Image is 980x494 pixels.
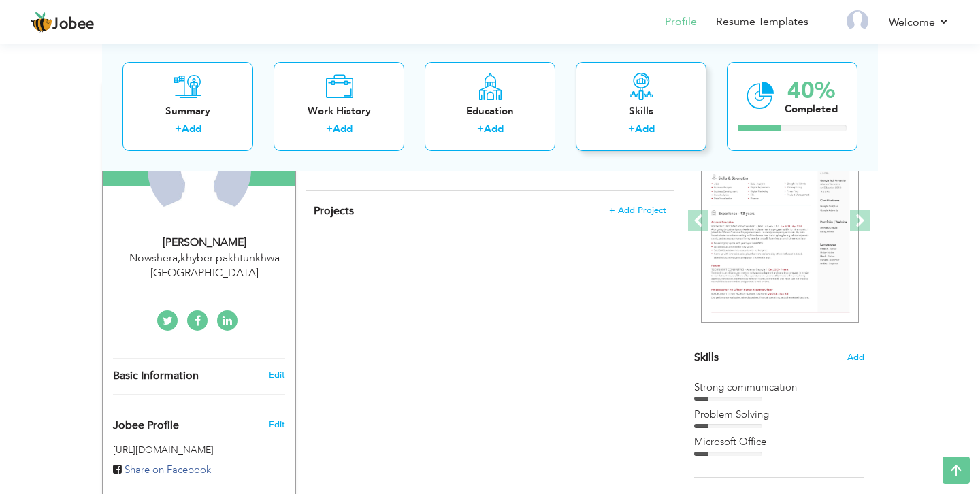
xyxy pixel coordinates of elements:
span: , [178,250,180,265]
span: Basic Information [113,370,199,382]
span: Add [847,351,864,364]
a: Profile [665,14,697,30]
span: Jobee [52,17,95,32]
a: Add [333,122,353,135]
a: Add [182,122,201,135]
div: Nowshera khyber pakhtunkhwa [GEOGRAPHIC_DATA] [113,250,295,282]
span: Share on Facebook [125,463,211,476]
div: Microsoft Office [694,435,864,449]
div: Enhance your career by creating a custom URL for your Jobee public profile. [103,405,295,439]
div: Summary [133,103,242,118]
h4: This helps to highlight the project, tools and skills you have worked on. [314,204,666,218]
label: + [628,122,635,136]
a: Edit [269,369,285,381]
div: [PERSON_NAME] [113,235,295,250]
label: + [477,122,484,136]
div: Completed [785,101,838,116]
label: + [175,122,182,136]
span: Edit [269,418,285,431]
a: Jobee [31,12,95,33]
span: Projects [314,203,354,218]
a: Welcome [889,14,949,31]
img: jobee.io [31,12,52,33]
a: Add [484,122,504,135]
div: 40% [785,79,838,101]
img: Profile Img [847,10,868,32]
span: Jobee Profile [113,420,179,432]
a: Add [635,122,655,135]
div: Skills [587,103,696,118]
div: Education [436,103,544,118]
div: Strong communication [694,380,864,395]
span: + Add Project [609,205,666,215]
label: + [326,122,333,136]
span: Skills [694,350,719,365]
div: Problem Solving [694,408,864,422]
div: Work History [284,103,393,118]
h5: [URL][DOMAIN_NAME] [113,445,285,455]
a: Resume Templates [716,14,808,30]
